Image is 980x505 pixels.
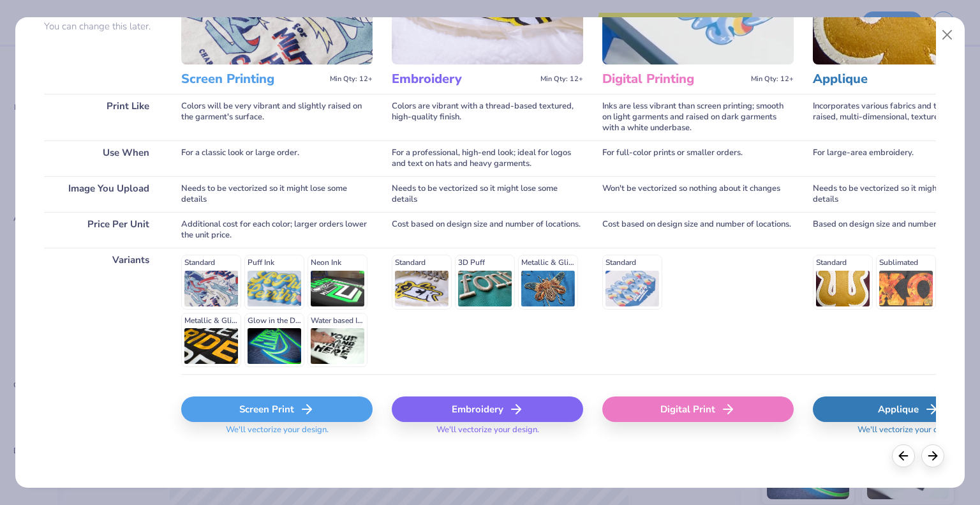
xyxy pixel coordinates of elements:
[392,176,583,212] div: Needs to be vectorized so it might lose some details
[181,176,373,212] div: Needs to be vectorized so it might lose some details
[44,212,162,248] div: Price Per Unit
[392,212,583,248] div: Cost based on design size and number of locations.
[813,71,956,87] h3: Applique
[181,212,373,248] div: Additional cost for each color; larger orders lower the unit price.
[751,75,794,84] span: Min Qty: 12+
[602,94,794,140] div: Inks are less vibrant than screen printing; smooth on light garments and raised on dark garments ...
[181,94,373,140] div: Colors will be very vibrant and slightly raised on the garment's surface.
[181,71,325,87] h3: Screen Printing
[602,396,794,422] div: Digital Print
[181,140,373,176] div: For a classic look or large order.
[852,425,965,443] span: We'll vectorize your design.
[44,176,162,212] div: Image You Upload
[392,396,583,422] div: Embroidery
[44,21,162,32] p: You can change this later.
[221,425,334,443] span: We'll vectorize your design.
[935,23,960,47] button: Close
[44,94,162,140] div: Print Like
[44,140,162,176] div: Use When
[602,71,746,87] h3: Digital Printing
[540,75,583,84] span: Min Qty: 12+
[602,140,794,176] div: For full-color prints or smaller orders.
[602,212,794,248] div: Cost based on design size and number of locations.
[330,75,373,84] span: Min Qty: 12+
[44,248,162,374] div: Variants
[392,140,583,176] div: For a professional, high-end look; ideal for logos and text on hats and heavy garments.
[431,425,544,443] span: We'll vectorize your design.
[602,176,794,212] div: Won't be vectorized so nothing about it changes
[392,94,583,140] div: Colors are vibrant with a thread-based textured, high-quality finish.
[392,71,535,87] h3: Embroidery
[181,396,373,422] div: Screen Print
